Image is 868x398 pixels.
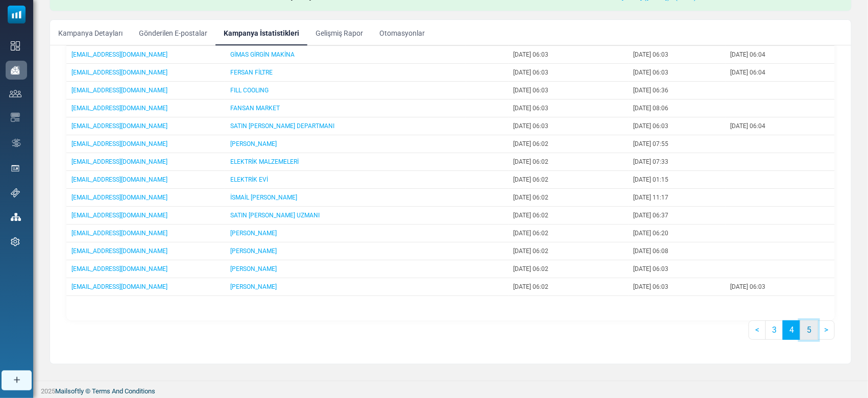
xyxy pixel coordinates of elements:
[71,140,167,147] a: [EMAIL_ADDRESS][DOMAIN_NAME]
[131,20,215,45] a: Gönderilen E-postalar
[629,260,726,278] td: [DATE] 06:03
[629,135,726,153] td: [DATE] 07:55
[509,242,629,260] td: [DATE] 06:02
[765,320,783,340] a: 3
[509,153,629,171] td: [DATE] 06:02
[749,320,766,340] a: Previous
[230,158,299,165] a: ELEKTRİK MALZEMELERİ
[11,113,20,122] img: email-templates-icon.svg
[230,212,320,219] a: SATIN [PERSON_NAME] UZMANI
[71,283,167,290] a: [EMAIL_ADDRESS][DOMAIN_NAME]
[230,283,277,290] a: [PERSON_NAME]
[629,278,726,296] td: [DATE] 06:03
[71,212,167,219] a: [EMAIL_ADDRESS][DOMAIN_NAME]
[230,87,269,94] a: FILL COOLING
[509,260,629,278] td: [DATE] 06:02
[629,189,726,207] td: [DATE] 11:17
[71,105,167,112] a: [EMAIL_ADDRESS][DOMAIN_NAME]
[509,207,629,225] td: [DATE] 06:02
[629,242,726,260] td: [DATE] 06:08
[726,46,835,64] td: [DATE] 06:04
[11,66,20,74] img: campaigns-icon-active.png
[509,135,629,153] td: [DATE] 06:02
[629,64,726,82] td: [DATE] 06:03
[11,41,20,51] img: dashboard-icon.svg
[55,387,90,395] a: Mailsoftly ©
[726,117,835,135] td: [DATE] 06:04
[629,82,726,99] td: [DATE] 06:36
[230,69,273,76] a: FERSAN FİLTRE
[230,230,277,237] a: [PERSON_NAME]
[71,176,167,183] a: [EMAIL_ADDRESS][DOMAIN_NAME]
[71,69,167,76] a: [EMAIL_ADDRESS][DOMAIN_NAME]
[92,387,155,395] span: translation missing: tr.layouts.footer.terms_and_conditions
[371,20,433,45] a: Otomasyonlar
[71,247,167,255] a: [EMAIL_ADDRESS][DOMAIN_NAME]
[509,64,629,82] td: [DATE] 06:03
[509,278,629,296] td: [DATE] 06:02
[817,320,835,340] a: Next
[726,278,835,296] td: [DATE] 06:03
[783,320,801,340] a: 4
[230,122,334,130] a: SATIN [PERSON_NAME] DEPARTMANI
[50,20,131,45] a: Kampanya Detayları
[9,90,21,97] img: contacts-icon.svg
[71,230,167,237] a: [EMAIL_ADDRESS][DOMAIN_NAME]
[92,387,155,395] a: Terms And Conditions
[509,117,629,135] td: [DATE] 06:03
[509,171,629,189] td: [DATE] 06:02
[629,171,726,189] td: [DATE] 01:15
[11,188,20,197] img: support-icon.svg
[509,225,629,242] td: [DATE] 06:02
[71,122,167,130] a: [EMAIL_ADDRESS][DOMAIN_NAME]
[230,247,277,255] a: [PERSON_NAME]
[71,265,167,272] a: [EMAIL_ADDRESS][DOMAIN_NAME]
[629,99,726,117] td: [DATE] 08:06
[726,64,835,82] td: [DATE] 06:04
[230,176,268,183] a: ELEKTRİK EVİ
[629,225,726,242] td: [DATE] 06:20
[11,137,22,149] img: workflow.svg
[11,164,20,173] img: landing_pages.svg
[509,82,629,99] td: [DATE] 06:03
[629,153,726,171] td: [DATE] 07:33
[629,117,726,135] td: [DATE] 06:03
[749,320,835,348] nav: Pages
[71,158,167,165] a: [EMAIL_ADDRESS][DOMAIN_NAME]
[230,105,280,112] a: FANSAN MARKET
[800,320,818,340] a: 5
[215,20,307,45] a: Kampanya İstatistikleri
[509,189,629,207] td: [DATE] 06:02
[8,6,26,23] img: mailsoftly_icon_blue_white.svg
[307,20,371,45] a: Gelişmiş Rapor
[230,51,295,58] a: GİMAS GİRGİN MAKİNA
[509,99,629,117] td: [DATE] 06:03
[509,46,629,64] td: [DATE] 06:03
[230,265,277,272] a: [PERSON_NAME]
[71,194,167,201] a: [EMAIL_ADDRESS][DOMAIN_NAME]
[629,46,726,64] td: [DATE] 06:03
[230,140,277,147] a: [PERSON_NAME]
[11,237,20,246] img: settings-icon.svg
[230,194,297,201] a: İSMAİL [PERSON_NAME]
[71,87,167,94] a: [EMAIL_ADDRESS][DOMAIN_NAME]
[629,207,726,225] td: [DATE] 06:37
[71,51,167,58] a: [EMAIL_ADDRESS][DOMAIN_NAME]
